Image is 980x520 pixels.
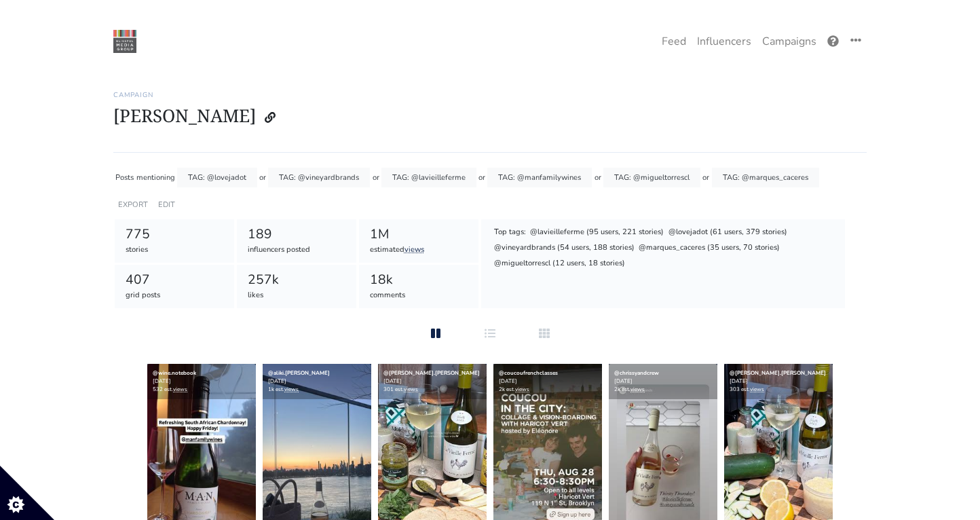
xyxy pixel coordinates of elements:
div: mentioning [136,168,175,187]
div: or [259,168,266,187]
a: views [404,244,424,255]
div: likes [248,290,346,301]
a: views [515,386,529,393]
h6: Campaign [113,91,867,99]
div: or [595,168,601,187]
div: grid posts [126,290,224,301]
a: @wine.notebook [153,369,196,377]
a: @coucoufrenchclasses [499,369,558,377]
div: TAG: @marques_caceres [712,168,819,187]
div: [DATE] 1k est. [263,364,371,399]
img: 22:22:48_1550874168 [113,30,136,53]
div: @lovejadot (61 users, 379 stories) [667,225,788,239]
div: 189 [248,225,346,244]
div: comments [370,290,468,301]
div: @lavieilleferme (95 users, 221 stories) [529,225,665,239]
a: @[PERSON_NAME].[PERSON_NAME] [730,369,826,377]
a: @aliki.[PERSON_NAME] [268,369,330,377]
a: views [173,386,187,393]
div: TAG: @lovejadot [177,168,257,187]
div: 257k [248,270,346,290]
div: [DATE] 2k est. [493,364,602,399]
div: Top tags: [493,225,527,239]
div: Posts [115,168,134,187]
h1: [PERSON_NAME] [113,105,867,130]
div: or [373,168,379,187]
a: EXPORT [118,200,148,210]
div: [DATE] 532 est. [147,364,256,399]
div: or [702,168,709,187]
div: 18k [370,270,468,290]
a: views [750,386,764,393]
div: 1M [370,225,468,244]
div: estimated [370,244,468,256]
div: 775 [126,225,224,244]
a: Influencers [692,28,757,55]
div: [DATE] 2k est. [609,364,717,399]
div: 407 [126,270,224,290]
div: stories [126,244,224,256]
div: TAG: @migueltorrescl [603,168,700,187]
a: @chrissyandcrew [614,369,659,377]
div: @migueltorrescl (12 users, 18 stories) [493,257,626,271]
div: [DATE] 301 est. [378,364,487,399]
a: Feed [656,28,692,55]
a: Campaigns [757,28,822,55]
a: EDIT [158,200,175,210]
a: views [284,386,299,393]
div: influencers posted [248,244,346,256]
div: or [478,168,485,187]
a: @[PERSON_NAME].[PERSON_NAME] [383,369,480,377]
div: TAG: @lavieilleferme [381,168,476,187]
div: TAG: @manfamilywines [487,168,592,187]
div: @marques_caceres (35 users, 70 stories) [638,242,781,255]
div: @vineyardbrands (54 users, 188 stories) [493,242,635,255]
div: [DATE] 303 est. [724,364,833,399]
a: views [404,386,418,393]
div: TAG: @vineyardbrands [268,168,370,187]
a: views [630,386,645,393]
